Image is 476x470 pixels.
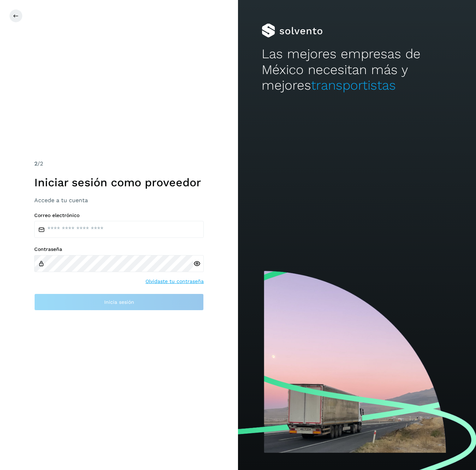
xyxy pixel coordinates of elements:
h3: Accede a tu cuenta [34,197,204,204]
label: Contraseña [34,246,204,252]
span: 2 [34,160,37,167]
button: Inicia sesión [34,294,204,311]
span: transportistas [311,78,396,93]
div: /2 [34,159,204,168]
h1: Iniciar sesión como proveedor [34,176,204,189]
h2: Las mejores empresas de México necesitan más y mejores [262,46,452,93]
label: Correo electrónico [34,212,204,218]
span: Inicia sesión [104,300,134,305]
a: Olvidaste tu contraseña [145,278,204,285]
